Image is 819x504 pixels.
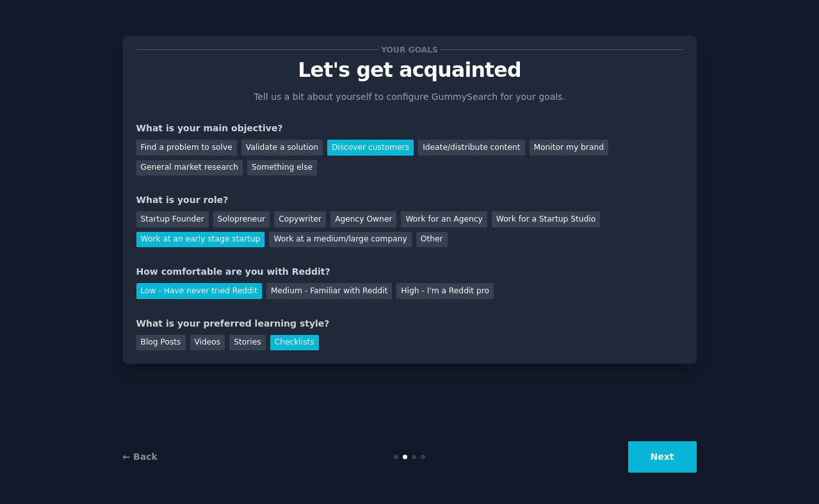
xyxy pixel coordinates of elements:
div: Startup Founder [136,211,209,227]
div: What is your main objective? [136,122,683,135]
p: Let's get acquainted [136,59,683,81]
div: Stories [229,335,265,351]
div: Low - Have never tried Reddit [136,283,262,299]
div: Something else [247,160,317,176]
button: Next [628,441,697,473]
div: Work for a Startup Studio [492,211,600,227]
div: Agency Owner [330,211,396,227]
div: Monitor my brand [530,140,608,156]
div: How comfortable are you with Reddit? [136,265,683,279]
div: Work at an early stage startup [136,232,265,248]
div: Medium - Familiar with Reddit [266,283,392,299]
div: Checklists [270,335,319,351]
div: Blog Posts [136,335,186,351]
div: Work for an Agency [401,211,487,227]
div: Copywriter [274,211,326,227]
div: Ideate/distribute content [418,140,524,156]
div: Other [416,232,448,248]
div: Work at a medium/large company [269,232,411,248]
div: High - I'm a Reddit pro [396,283,494,299]
p: Tell us a bit about yourself to configure GummySearch for your goals. [248,90,571,104]
div: Find a problem to solve [136,140,237,156]
div: What is your role? [136,193,683,207]
span: Your goals [379,43,441,56]
div: General market research [136,160,243,176]
div: Validate a solution [241,140,323,156]
div: Videos [190,335,225,351]
a: ← Back [123,451,158,462]
div: Solopreneur [213,211,270,227]
div: What is your preferred learning style? [136,317,683,330]
div: Discover customers [327,140,414,156]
